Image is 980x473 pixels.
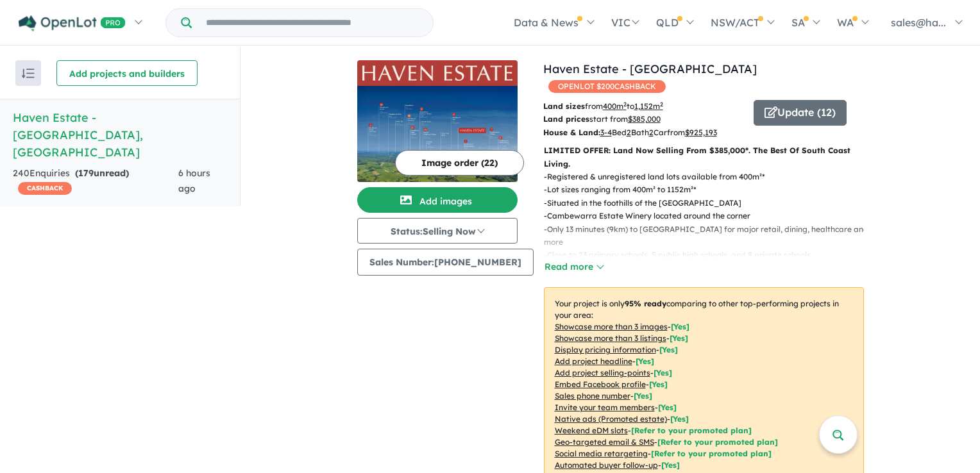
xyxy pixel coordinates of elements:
p: - Only 13 minutes (9km) to [GEOGRAPHIC_DATA] for major retail, dining, healthcare and more [544,223,874,249]
u: Display pricing information [555,345,656,354]
h5: Haven Estate - [GEOGRAPHIC_DATA] , [GEOGRAPHIC_DATA] [13,109,227,161]
u: 3-4 [600,128,612,137]
span: [Refer to your promoted plan] [631,426,752,435]
button: Image order (22) [395,150,524,176]
u: Social media retargeting [555,449,648,458]
sup: 2 [660,101,663,108]
img: Openlot PRO Logo White [19,15,126,31]
u: Sales phone number [555,391,630,401]
sup: 2 [623,101,627,108]
span: [ Yes ] [654,368,672,378]
span: [ Yes ] [659,345,678,354]
button: Add projects and builders [56,60,198,86]
span: [ Yes ] [658,402,677,412]
span: [ Yes ] [649,379,668,389]
u: Embed Facebook profile [555,379,646,389]
span: [ Yes ] [636,356,654,366]
u: 2 [627,128,631,137]
span: sales@ha... [891,16,946,29]
p: from [543,100,744,113]
button: Add images [357,187,518,213]
u: $ 385,000 [628,114,661,124]
div: 240 Enquir ies [13,166,178,197]
p: LIMITED OFFER: Land Now Selling From $385,000*. The Best Of South Coast Living. [544,144,864,170]
p: - Registered & unregistered land lots available from 400m²* [544,170,874,183]
p: - Situated in the foothills of the [GEOGRAPHIC_DATA] [544,197,874,210]
button: Sales Number:[PHONE_NUMBER] [357,249,534,276]
p: - Cambewarra Estate Winery located around the corner [544,210,874,222]
u: Add project selling-points [555,368,650,378]
b: Land prices [543,114,589,124]
u: Showcase more than 3 listings [555,333,666,343]
u: Showcase more than 3 images [555,322,668,331]
p: - Close to 23 primary schools, 5 public high schools, and 8 private schools [544,249,874,261]
u: Add project headline [555,356,632,366]
u: Native ads (Promoted estate) [555,414,667,424]
button: Status:Selling Now [357,218,518,244]
a: Haven Estate - [GEOGRAPHIC_DATA] [543,62,757,76]
u: Invite your team members [555,402,655,412]
b: Land sizes [543,101,585,111]
u: 2 [649,128,654,137]
u: 1,152 m [634,101,663,111]
span: OPENLOT $ 200 CASHBACK [548,80,666,93]
img: sort.svg [22,69,35,78]
span: to [627,101,663,111]
span: CASHBACK [18,182,72,195]
button: Update (12) [754,100,847,126]
span: [ Yes ] [670,333,688,343]
span: [ Yes ] [671,322,689,331]
u: $ 925,193 [685,128,717,137]
img: Haven Estate - Cambewarra [357,86,518,182]
span: [Yes] [661,460,680,470]
span: [Yes] [670,414,689,424]
u: Geo-targeted email & SMS [555,437,654,447]
span: 179 [78,167,94,179]
strong: ( unread) [75,167,129,179]
span: [Refer to your promoted plan] [651,449,772,458]
p: start from [543,113,744,126]
span: 6 hours ago [178,167,210,194]
span: [Refer to your promoted plan] [657,437,778,447]
span: [ Yes ] [634,391,652,401]
p: - Lot sizes ranging from 400m² to 1152m²* [544,183,874,196]
input: Try estate name, suburb, builder or developer [194,9,430,37]
u: Automated buyer follow-up [555,460,658,470]
b: 95 % ready [625,299,666,308]
u: 400 m [603,101,627,111]
img: Haven Estate - Cambewarra Logo [362,65,512,81]
u: Weekend eDM slots [555,426,628,435]
p: Bed Bath Car from [543,126,744,139]
b: House & Land: [543,128,600,137]
button: Read more [544,260,604,274]
a: Haven Estate - Cambewarra LogoHaven Estate - Cambewarra [357,60,518,182]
